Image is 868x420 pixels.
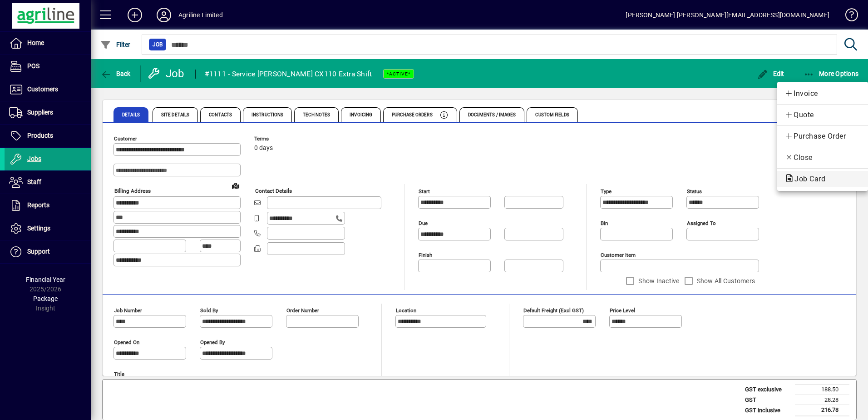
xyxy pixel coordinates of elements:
[784,88,861,99] span: Invoice
[784,152,861,163] span: Close
[777,150,868,166] button: Close job
[784,110,861,120] span: Quote
[784,175,830,183] span: Job Card
[784,131,861,142] span: Purchase Order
